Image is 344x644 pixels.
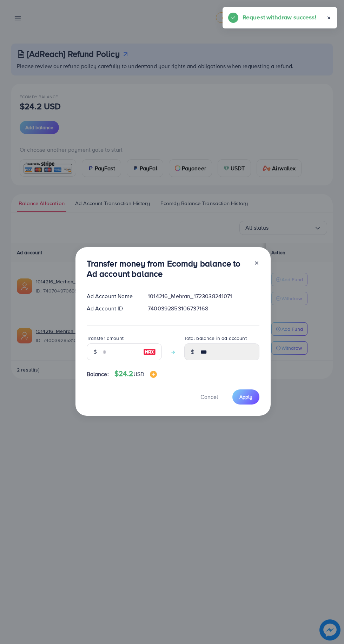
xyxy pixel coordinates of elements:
h4: $24.2 [114,369,157,378]
h3: Transfer money from Ecomdy balance to Ad account balance [87,258,248,279]
div: Ad Account Name [81,292,143,300]
label: Transfer amount [87,335,124,342]
img: image [143,348,156,356]
div: Ad Account ID [81,304,143,313]
span: USD [133,370,144,378]
label: Total balance in ad account [184,335,247,342]
button: Cancel [192,389,227,405]
div: 1014216_Mehran_1723038241071 [142,292,265,300]
span: Cancel [200,393,218,401]
div: 7400392853106737168 [142,304,265,313]
span: Balance: [87,370,109,378]
img: image [150,371,157,378]
button: Apply [232,389,259,405]
h5: Request withdraw success! [243,13,316,22]
span: Apply [239,393,252,400]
